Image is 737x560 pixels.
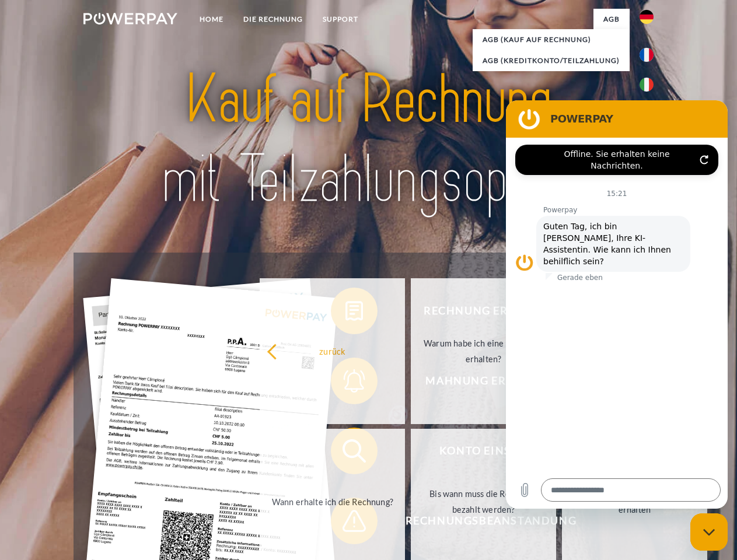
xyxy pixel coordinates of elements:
[593,9,630,30] a: agb
[190,9,233,30] a: Home
[418,486,549,517] div: Bis wann muss die Rechnung bezahlt werden?
[640,78,654,92] img: it
[473,50,630,71] a: AGB (Kreditkonto/Teilzahlung)
[690,513,728,551] iframe: Schaltfläche zum Öffnen des Messaging-Fensters; Konversation läuft
[313,9,368,30] a: SUPPORT
[640,10,654,24] img: de
[83,13,177,24] img: logo-powerpay-white.svg
[233,9,313,30] a: DIE RECHNUNG
[473,29,630,50] a: AGB (Kauf auf Rechnung)
[640,48,654,62] img: fr
[267,494,398,509] div: Wann erhalte ich die Rechnung?
[418,335,549,367] div: Warum habe ich eine Rechnung erhalten?
[267,343,398,359] div: zurück
[111,56,626,223] img: title-powerpay_de.svg
[506,100,728,509] iframe: Messaging-Fenster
